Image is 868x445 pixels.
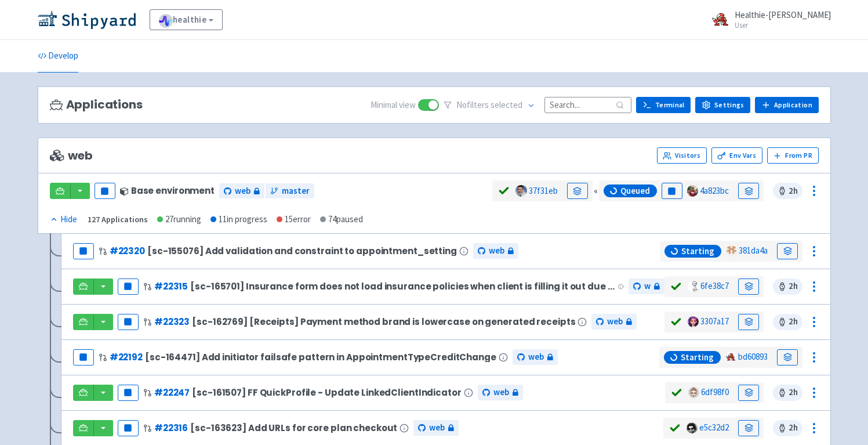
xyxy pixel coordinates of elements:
[594,184,598,198] div: «
[681,352,714,363] span: Starting
[704,10,831,29] a: Healthie-[PERSON_NAME] User
[636,97,691,113] a: Terminal
[773,420,802,436] span: 2 h
[282,184,310,198] span: master
[773,385,802,401] span: 2 h
[699,422,729,433] a: e5c32d2
[701,386,729,397] a: 6df98f0
[150,9,223,30] a: healthie
[147,246,457,256] span: [sc-155076] Add validation and constraint to appointment_setting
[120,186,215,196] div: Base environment
[118,385,139,401] button: Pause
[95,183,115,199] button: Pause
[735,21,831,29] small: User
[695,97,750,113] a: Settings
[277,213,311,226] div: 15 error
[50,98,143,111] h3: Applications
[767,147,819,164] button: From PR
[629,278,664,294] a: web
[266,183,314,199] a: master
[413,420,459,436] a: web
[154,386,190,399] a: #22247
[489,244,504,258] span: web
[528,350,544,364] span: web
[38,40,78,73] a: Develop
[429,421,445,435] span: web
[773,183,802,199] span: 2 h
[591,314,637,330] a: web
[544,97,631,113] input: Search...
[118,314,139,330] button: Pause
[110,351,143,363] a: #22192
[529,185,558,196] a: 37f31eb
[773,314,802,330] span: 2 h
[738,351,768,362] a: bd60893
[154,422,188,434] a: #22316
[38,10,136,29] img: Shipyard logo
[145,352,496,362] span: [sc-164471] Add initiator failsafe pattern in AppointmentTypeCreditChange
[513,349,558,365] a: web
[73,349,94,366] button: Pause
[711,147,762,164] a: Env Vars
[700,280,729,291] a: 6fe38c7
[118,278,139,295] button: Pause
[478,385,523,400] a: web
[50,149,93,162] span: web
[735,9,831,20] span: Healthie-[PERSON_NAME]
[700,316,729,327] a: 3307a17
[371,99,416,112] span: Minimal view
[219,183,264,199] a: web
[700,185,729,196] a: 4a823bc
[118,420,139,436] button: Pause
[681,245,714,257] span: Starting
[473,243,518,259] a: web
[644,280,651,293] span: web
[662,183,682,199] button: Pause
[190,423,397,433] span: [sc-163623] Add URLs for core plan checkout
[755,97,818,113] a: Application
[157,213,201,226] div: 27 running
[192,317,575,327] span: [sc-162769] [Receipts] Payment method brand is lowercase on generated receipts
[235,184,250,198] span: web
[620,185,650,197] span: Queued
[456,99,522,112] span: No filter s
[491,99,522,110] span: selected
[192,388,461,397] span: [sc-161507] FF QuickProfile - Update LinkedClientIndicator
[73,243,94,259] button: Pause
[739,245,768,256] a: 381da4a
[320,213,363,226] div: 74 paused
[493,386,509,399] span: web
[110,245,145,257] a: #22320
[154,280,188,292] a: #22315
[657,147,707,164] a: Visitors
[607,315,623,328] span: web
[50,213,78,226] button: Hide
[50,213,77,226] div: Hide
[190,281,616,291] span: [sc-165701] Insurance form does not load insurance policies when client is filling it out due to ...
[154,316,190,328] a: #22323
[773,278,802,295] span: 2 h
[210,213,267,226] div: 11 in progress
[88,213,148,226] div: 127 Applications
